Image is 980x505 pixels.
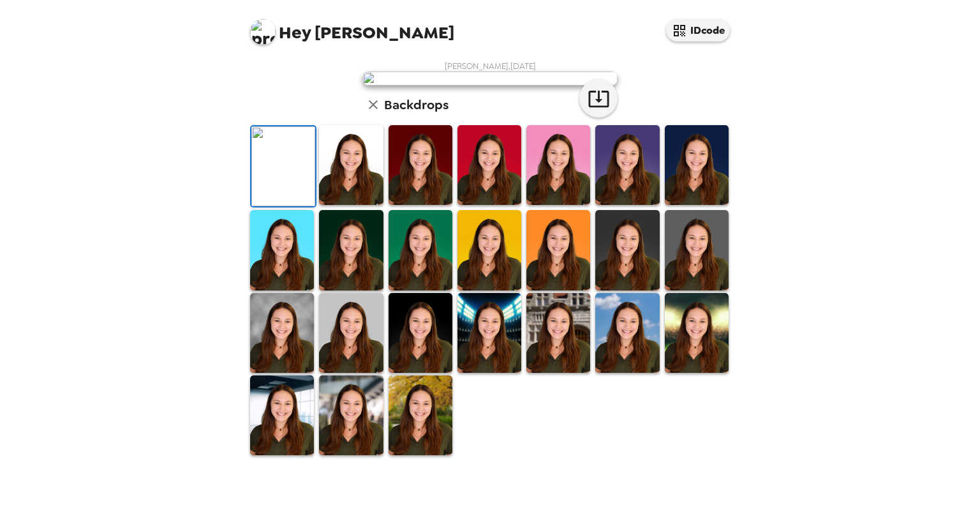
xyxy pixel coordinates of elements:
[362,72,618,86] img: user
[250,19,276,45] img: profile pic
[666,19,730,41] button: IDcode
[279,21,311,44] span: Hey
[445,61,536,72] span: [PERSON_NAME] , [DATE]
[250,13,454,41] span: [PERSON_NAME]
[251,126,315,206] img: Original
[384,94,449,115] h6: Backdrops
